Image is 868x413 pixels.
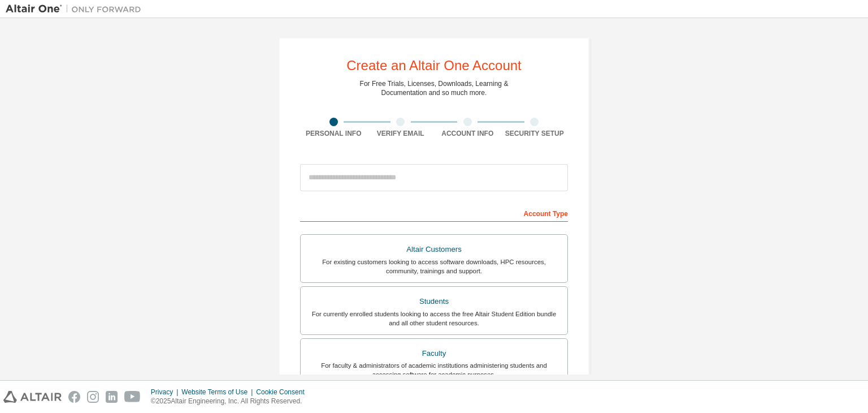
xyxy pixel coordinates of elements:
[106,391,118,403] img: linkedin.svg
[360,79,509,97] div: For Free Trials, Licenses, Downloads, Learning & Documentation and so much more.
[367,129,435,138] div: Verify Email
[3,391,62,403] img: altair_logo.svg
[256,388,311,397] div: Cookie Consent
[151,388,181,397] div: Privacy
[181,388,256,397] div: Website Terms of Use
[346,59,522,72] div: Create an Altair One Account
[501,129,568,138] div: Security Setup
[307,361,561,379] div: For faculty & administrators of academic institutions administering students and accessing softwa...
[307,309,561,328] div: For currently enrolled students looking to access the free Altair Student Edition bundle and all ...
[307,346,561,362] div: Faculty
[434,129,501,138] div: Account Info
[6,3,147,15] img: Altair One
[68,391,80,403] img: facebook.svg
[124,391,141,403] img: youtube.svg
[307,242,561,257] div: Altair Customers
[151,397,311,406] p: © 2025 Altair Engineering, Inc. All Rights Reserved.
[307,257,561,276] div: For existing customers looking to access software downloads, HPC resources, community, trainings ...
[87,391,99,403] img: instagram.svg
[300,204,568,222] div: Account Type
[307,294,561,309] div: Students
[300,129,367,138] div: Personal Info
